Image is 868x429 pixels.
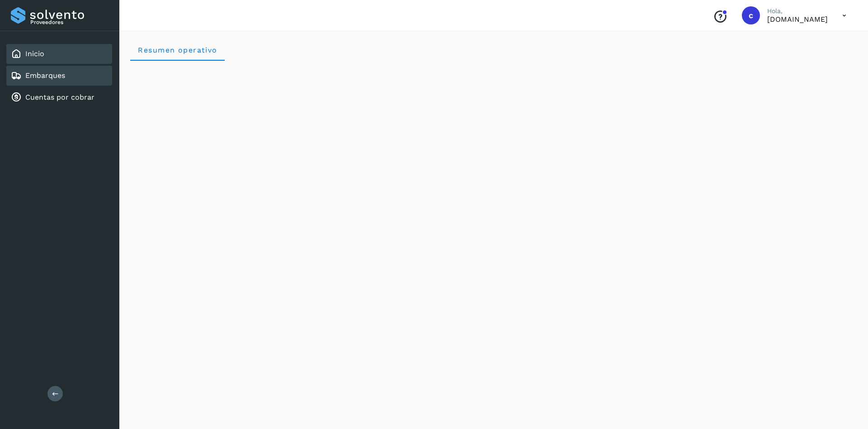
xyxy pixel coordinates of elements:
[30,19,108,25] p: Proveedores
[6,44,112,64] div: Inicio
[6,87,112,107] div: Cuentas por cobrar
[25,71,65,80] a: Embarques
[25,49,44,58] a: Inicio
[767,7,828,15] p: Hola,
[137,46,217,54] span: Resumen operativo
[767,15,828,24] p: credito.cobranza-trega.com
[6,66,112,86] div: Embarques
[25,93,94,101] a: Cuentas por cobrar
